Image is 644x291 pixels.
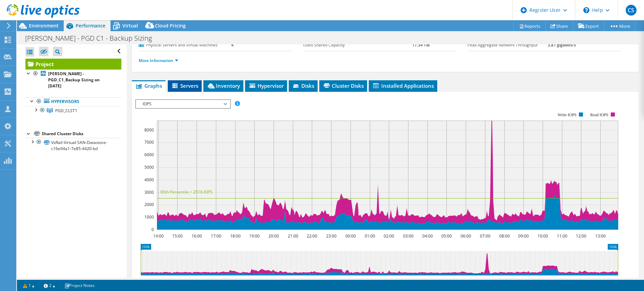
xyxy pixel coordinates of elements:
text: 01:00 [355,277,366,283]
text: 10:00 [534,277,545,283]
text: 05:00 [441,233,451,239]
text: 00:00 [336,277,346,283]
text: 13:00 [594,277,604,283]
text: 03:00 [403,233,413,239]
text: 08:00 [495,277,505,283]
a: [PERSON_NAME] - PGD_C1_Backup Sizing on [DATE] [25,69,121,90]
label: Used Shared Capacity [303,42,412,48]
text: 14:00 [153,233,163,239]
text: 13:00 [595,233,605,239]
text: 7000 [144,139,154,145]
label: Peak Aggregate Network Throughput [467,42,548,48]
text: 21:00 [276,277,286,283]
text: 4000 [144,177,154,183]
text: 19:00 [249,233,259,239]
text: 23:00 [326,233,336,239]
text: 07:00 [475,277,485,283]
a: Project [25,59,121,69]
text: 22:00 [296,277,306,283]
span: Virtual [122,22,138,29]
text: 04:00 [415,277,425,283]
text: 3000 [144,189,154,195]
text: 23:00 [316,277,326,283]
span: PGD_CLST1 [55,108,77,113]
b: 4 [231,42,234,48]
text: 12:00 [574,277,585,283]
text: 22:00 [306,233,317,239]
span: CS [626,5,637,16]
text: 09:00 [518,233,528,239]
text: 08:00 [499,233,509,239]
text: 15:00 [172,233,182,239]
text: 5000 [144,164,154,170]
a: Share [545,21,573,31]
text: 2000 [144,202,154,207]
a: Export [573,21,604,31]
a: More [604,21,636,31]
span: Cluster Disks [323,82,364,89]
b: 17.34 TiB [412,42,430,48]
text: 18:00 [216,277,227,283]
span: Graphs [135,82,162,89]
text: 00:00 [345,233,356,239]
text: 16:00 [191,233,202,239]
span: Inventory [207,82,240,89]
text: 02:00 [383,233,394,239]
text: 17:00 [196,277,207,283]
h1: [PERSON_NAME] - PGD C1 - Backup Sizing [22,35,162,42]
text: 03:00 [395,277,406,283]
text: 10:00 [537,233,548,239]
text: 06:00 [460,233,471,239]
text: 02:00 [375,277,386,283]
text: 18:00 [230,233,240,239]
span: IOPS [139,100,226,108]
span: Environment [29,22,59,29]
text: 15:00 [157,277,167,283]
a: More Information [139,58,178,63]
b: 3.81 gigabits/s [548,42,576,48]
a: Reports [513,21,546,31]
text: Write IOPS [558,112,577,117]
div: Shared Cluster Disks [42,130,121,138]
text: 1000 [144,214,154,220]
text: 0 [152,227,154,232]
text: 11:00 [557,233,567,239]
text: 16:00 [176,277,187,283]
label: Physical Servers and Virtual Machines [139,42,232,48]
b: [PERSON_NAME] - PGD_C1_Backup Sizing on [DATE] [48,71,100,89]
text: 09:00 [515,277,525,283]
span: Disks [292,82,314,89]
a: Hypervisors [25,97,121,106]
text: 06:00 [455,277,465,283]
span: Servers [171,82,198,89]
a: Project Notes [60,281,99,290]
text: 19:00 [236,277,246,283]
text: 6000 [144,152,154,158]
a: VxRail-Virtual-SAN-Datastore-c16e94a1-7e85-4420-bd [25,138,121,153]
text: 20:00 [268,233,279,239]
svg: \n [583,7,589,13]
span: Cloud Pricing [155,22,186,29]
text: 21:00 [287,233,298,239]
span: Performance [76,22,105,29]
a: 2 [39,281,60,290]
text: 04:00 [422,233,432,239]
a: PGD_CLST1 [25,106,121,115]
text: 17:00 [210,233,221,239]
text: 01:00 [364,233,375,239]
text: 07:00 [480,233,490,239]
text: 14:00 [137,277,147,283]
text: 12:00 [576,233,586,239]
text: 20:00 [256,277,266,283]
text: 8000 [144,127,154,133]
a: 1 [18,281,39,290]
text: 11:00 [554,277,565,283]
text: Read IOPS [590,112,608,117]
span: Hypervisor [248,82,284,89]
text: 95th Percentile = 2516 IOPS [160,189,213,195]
text: 05:00 [435,277,445,283]
span: Installed Applications [372,82,434,89]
